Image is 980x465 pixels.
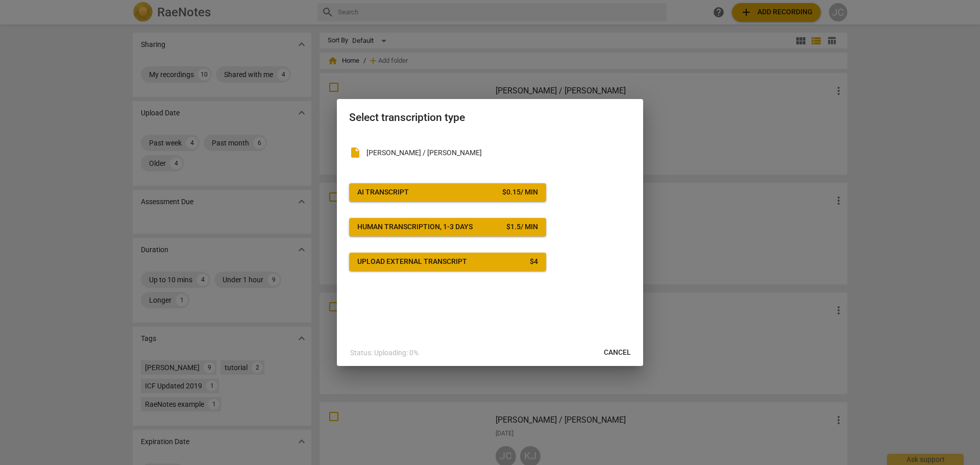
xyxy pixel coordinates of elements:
span: insert_drive_file [349,146,361,159]
div: AI Transcript [357,187,409,198]
div: $ 0.15 / min [502,187,538,198]
h2: Select transcription type [349,111,631,124]
div: Human transcription, 1-3 days [357,222,473,232]
div: $ 1.5 / min [506,222,538,232]
div: Upload external transcript [357,257,467,267]
p: Status: Uploading: 0% [350,348,419,358]
div: $ 4 [530,257,538,267]
span: Cancel [604,348,631,358]
p: Kristen M / John C [366,148,631,158]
